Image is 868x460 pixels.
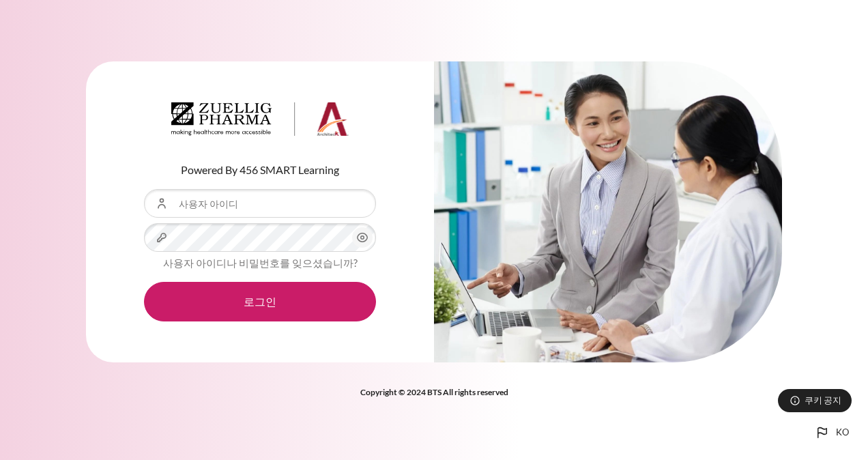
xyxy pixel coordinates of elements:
span: 쿠키 공지 [805,394,841,407]
a: 사용자 아이디나 비밀번호를 잊으셨습니까? [163,257,358,269]
strong: Copyright © 2024 BTS All rights reserved [360,387,508,397]
input: 사용자 아이디 [144,189,376,218]
a: Architeck [171,102,349,142]
button: 쿠키 공지 [778,389,852,412]
p: Powered By 456 SMART Learning [144,162,376,178]
img: Architeck [171,102,349,136]
button: 로그인 [144,282,376,321]
button: Languages [809,419,854,446]
span: ko [836,426,849,440]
